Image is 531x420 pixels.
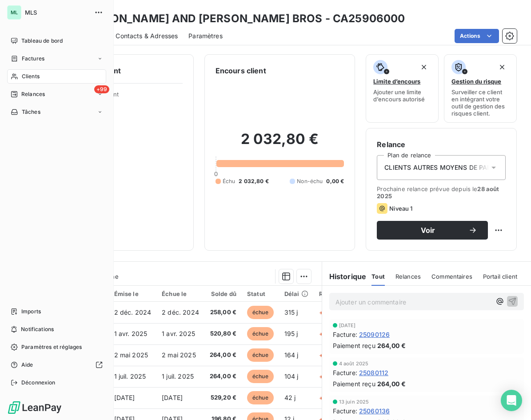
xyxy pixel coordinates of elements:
span: 315 j [284,308,298,316]
span: échue [247,327,274,340]
span: Non-échu [297,177,323,185]
span: Échu [223,177,236,185]
span: Paramètres [188,32,223,40]
span: 1 avr. 2025 [162,330,195,337]
span: Paramètres et réglages [21,343,82,351]
span: 1 juil. 2025 [114,372,146,380]
button: Gestion du risqueSurveiller ce client en intégrant votre outil de gestion des risques client. [444,54,517,123]
span: 529,20 € [210,393,236,402]
span: Gestion du risque [451,78,501,85]
span: 264,00 € [377,379,406,388]
button: Limite d’encoursAjouter une limite d’encours autorisé [366,54,439,123]
div: Échue le [162,290,199,297]
span: Propriétés Client [72,91,183,103]
span: Surveiller ce client en intégrant votre outil de gestion des risques client. [451,88,509,117]
span: 25060136 [359,406,390,416]
img: Logo LeanPay [7,400,62,415]
span: Contacts & Adresses [116,32,178,40]
span: Niveau 1 [389,205,412,212]
span: Aide [21,361,33,369]
div: Solde dû [210,290,236,297]
span: Déconnexion [21,379,56,387]
span: 258,00 € [210,308,236,317]
span: [DATE] [114,394,135,401]
span: 2 déc. 2024 [162,308,199,316]
span: +315 j [319,308,337,316]
span: Portail client [483,273,517,280]
button: Actions [455,29,499,43]
span: 1 avr. 2025 [114,330,148,337]
span: +42 j [319,394,335,401]
span: 25090126 [359,330,390,339]
span: +164 j [319,351,337,359]
span: 2 mai 2025 [114,351,148,359]
span: Facture : [333,406,357,416]
span: 13 juin 2025 [339,399,369,404]
h6: Encours client [216,65,266,76]
div: Délai [284,290,308,297]
a: Aide [7,358,106,372]
span: 164 j [284,351,299,359]
span: Limite d’encours [373,78,420,85]
h2: 2 032,80 € [216,130,344,157]
h6: Historique [322,271,367,282]
div: ML [7,5,21,20]
span: 4 août 2025 [339,361,369,366]
button: Voir [377,221,488,240]
span: 2 mai 2025 [162,351,196,359]
span: 28 août 2025 [377,185,499,200]
span: 25080112 [359,368,388,377]
span: [DATE] [339,323,356,328]
span: 2 032,80 € [239,177,269,185]
div: Open Intercom Messenger [501,390,522,411]
span: Tâches [22,108,40,116]
span: 42 j [284,394,296,401]
div: Émise le [114,290,152,297]
div: Statut [247,290,274,297]
span: Factures [22,55,44,63]
h3: [PERSON_NAME] AND [PERSON_NAME] BROS - CA25906000 [78,11,405,27]
span: 264,00 € [377,341,406,350]
span: Tout [371,273,385,280]
span: Clients [22,72,40,80]
span: +104 j [319,372,337,380]
span: échue [247,370,274,383]
span: Relances [21,90,45,98]
h6: Relance [377,139,506,150]
span: Ajouter une limite d’encours autorisé [373,88,431,103]
span: 2 déc. 2024 [114,308,152,316]
span: CLIENTS AUTRES MOYENS DE PAIEMENT [384,163,511,172]
span: 195 j [284,330,298,337]
div: Retard [319,290,347,297]
span: MLS [25,9,89,16]
span: Tableau de bord [21,37,63,45]
span: Imports [21,308,41,316]
span: 264,00 € [210,372,236,381]
span: Notifications [21,325,54,333]
span: Paiement reçu [333,379,375,388]
h6: Informations client [54,65,183,76]
span: +195 j [319,330,337,337]
span: échue [247,348,274,362]
span: Facture : [333,368,357,377]
span: 520,80 € [210,329,236,338]
span: Commentaires [431,273,472,280]
span: [DATE] [162,394,183,401]
span: Paiement reçu [333,341,375,350]
span: Relances [395,273,421,280]
span: 0,00 € [326,177,344,185]
span: Prochaine relance prévue depuis le [377,185,506,200]
span: Voir [387,227,468,234]
span: Facture : [333,330,357,339]
span: 0 [214,170,218,177]
span: 264,00 € [210,351,236,360]
span: +99 [94,85,109,93]
span: 104 j [284,372,299,380]
span: échue [247,306,274,319]
span: 1 juil. 2025 [162,372,194,380]
span: échue [247,391,274,404]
